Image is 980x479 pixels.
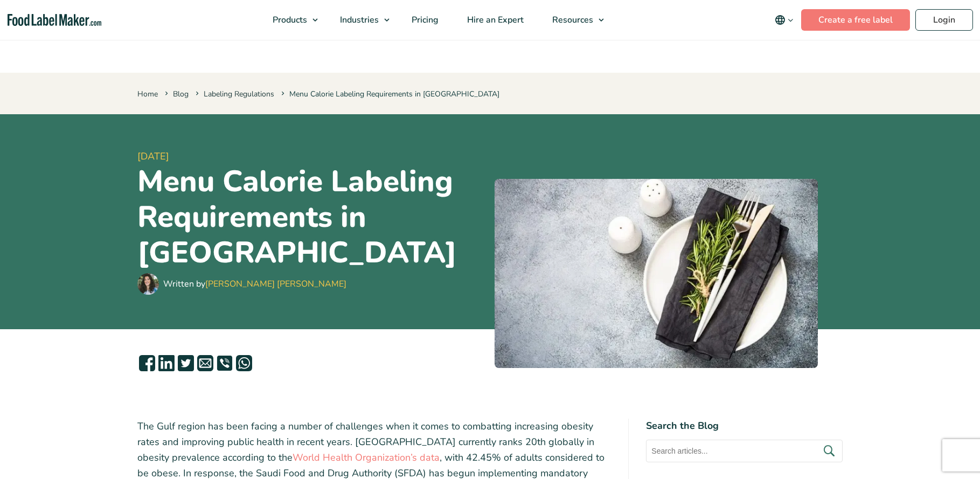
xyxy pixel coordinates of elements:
[464,14,525,26] span: Hire an Expert
[279,89,499,99] span: Menu Calorie Labeling Requirements in [GEOGRAPHIC_DATA]
[163,277,346,290] div: Written by
[293,451,440,464] a: World Health Organization’s data
[337,14,380,26] span: Industries
[204,89,274,99] a: Labeling Regulations
[137,149,486,164] span: [DATE]
[205,278,346,290] a: [PERSON_NAME] [PERSON_NAME]
[137,89,158,99] a: Home
[269,14,308,26] span: Products
[801,9,910,31] a: Create a free label
[137,273,159,295] img: Maria Abi Hanna - Food Label Maker
[549,14,594,26] span: Resources
[173,89,189,99] a: Blog
[646,440,843,462] input: Search articles...
[137,164,486,270] h1: Menu Calorie Labeling Requirements in [GEOGRAPHIC_DATA]
[915,9,973,31] a: Login
[646,419,843,433] h4: Search the Blog
[408,14,440,26] span: Pricing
